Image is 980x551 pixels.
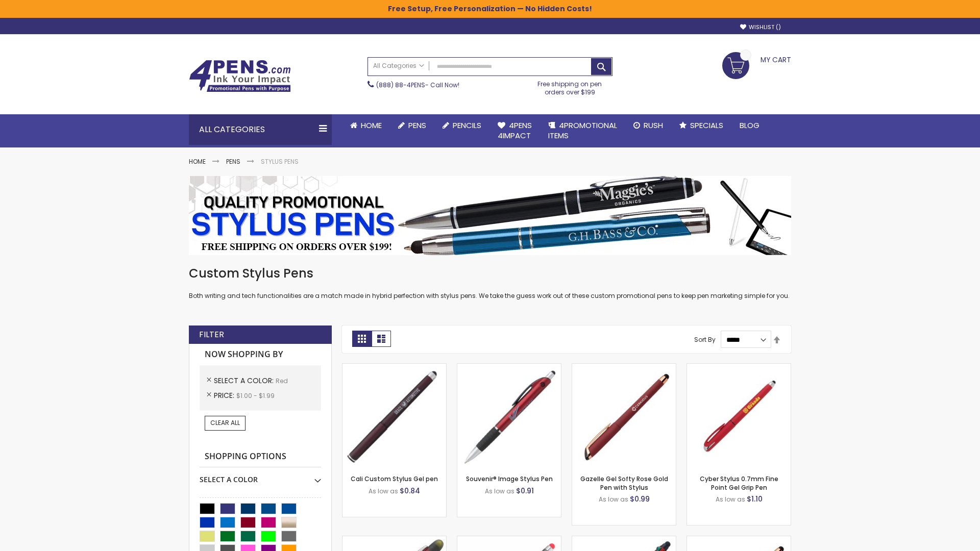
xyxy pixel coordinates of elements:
span: $0.99 [630,494,650,504]
a: Cyber Stylus 0.7mm Fine Point Gel Grip Pen [700,474,778,491]
span: Rush [644,120,663,131]
span: $0.84 [400,486,420,496]
div: All Categories [189,114,332,145]
a: Wishlist [740,23,781,31]
span: 4Pens 4impact [498,120,532,141]
strong: Stylus Pens [261,157,299,166]
div: Free shipping on pen orders over $199 [527,76,613,96]
a: Islander Softy Gel with Stylus - ColorJet Imprint-Red [457,536,561,544]
img: Gazelle Gel Softy Rose Gold Pen with Stylus-Red [572,364,676,467]
strong: Now Shopping by [200,344,321,365]
div: Both writing and tech functionalities are a match made in hybrid perfection with stylus pens. We ... [189,265,791,300]
a: 4Pens4impact [489,114,540,147]
span: - Call Now! [376,81,459,89]
a: Home [189,157,206,166]
a: Specials [671,114,731,137]
a: Orbitor 4 Color Assorted Ink Metallic Stylus Pens-Red [572,536,676,544]
h1: Custom Stylus Pens [189,265,791,282]
a: Home [342,114,390,137]
a: Gazelle Gel Softy Rose Gold Pen with Stylus-Red [572,363,676,372]
span: As low as [716,495,745,504]
img: Souvenir® Image Stylus Pen-Red [457,364,561,467]
a: Blog [731,114,768,137]
a: Cyber Stylus 0.7mm Fine Point Gel Grip Pen-Red [687,363,791,372]
a: Cali Custom Stylus Gel pen [351,474,438,483]
a: Souvenir® Image Stylus Pen [466,474,553,483]
a: Gazelle Gel Softy Rose Gold Pen with Stylus [580,474,668,491]
div: Select A Color [200,467,321,485]
a: Rush [625,114,671,137]
label: Sort By [694,335,716,344]
span: Blog [740,120,759,131]
span: As low as [599,495,628,504]
span: Specials [690,120,723,131]
a: 4PROMOTIONALITEMS [540,114,625,147]
a: Cali Custom Stylus Gel pen-Red [342,363,446,372]
span: As low as [485,487,514,495]
a: (888) 88-4PENS [376,81,425,89]
img: Cyber Stylus 0.7mm Fine Point Gel Grip Pen-Red [687,364,791,467]
img: 4Pens Custom Pens and Promotional Products [189,60,291,92]
a: Souvenir® Image Stylus Pen-Red [457,363,561,372]
span: $1.10 [747,494,763,504]
span: As low as [369,487,398,495]
span: Home [361,120,382,131]
span: Price [214,390,236,400]
span: Select A Color [214,375,276,386]
img: Stylus Pens [189,176,791,255]
strong: Shopping Options [200,446,321,468]
strong: Filter [199,329,224,340]
strong: Grid [352,331,372,347]
img: Cali Custom Stylus Gel pen-Red [342,364,446,467]
a: Pencils [434,114,489,137]
span: Red [276,377,288,385]
a: Souvenir® Jalan Highlighter Stylus Pen Combo-Red [342,536,446,544]
a: Pens [390,114,434,137]
span: $0.91 [516,486,534,496]
a: Pens [226,157,240,166]
span: Clear All [210,418,240,427]
a: Gazelle Gel Softy Rose Gold Pen with Stylus - ColorJet-Red [687,536,791,544]
a: All Categories [368,58,429,74]
a: Clear All [205,416,246,430]
span: Pens [408,120,426,131]
span: $1.00 - $1.99 [236,391,275,400]
span: All Categories [373,62,424,70]
span: Pencils [453,120,481,131]
span: 4PROMOTIONAL ITEMS [548,120,617,141]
